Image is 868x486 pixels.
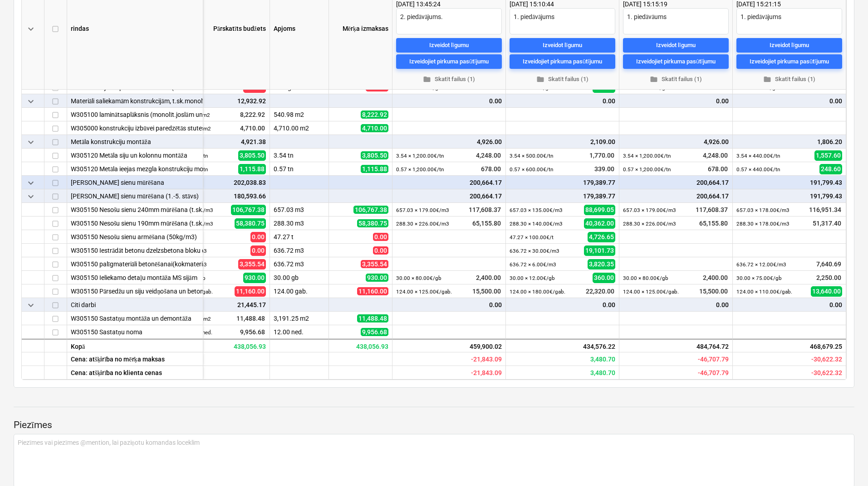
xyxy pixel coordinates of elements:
[396,94,502,108] div: 0.00
[270,325,329,339] div: 12.00 ned.
[396,85,446,91] small: 6.00 × 100.00€ / gab.
[815,273,842,282] span: 2,250.00
[361,111,388,119] span: 8,222.92
[627,74,725,85] span: Skatīt failus (1)
[366,274,388,282] span: 930.00
[814,150,842,160] span: 1,557.60
[733,339,846,352] div: 468,679.25
[650,75,658,83] span: folder
[396,221,449,227] small: 288.30 × 226.00€ / m3
[270,121,329,135] div: 4,710.00 m2
[736,85,783,91] small: 6.00 × 95.00€ / gab.
[510,221,563,227] small: 288.30 × 140.00€ / m3
[510,54,615,69] button: Izveidojiet pirkuma pasūtījumu
[353,206,388,214] span: 106,767.38
[698,287,729,296] span: 15,500.00
[623,72,729,87] button: Skatīt failus (1)
[510,248,559,254] small: 636.72 × 30.00€ / m3
[67,366,203,380] div: Cena: atšķirība no klienta cenas
[623,8,729,34] textarea: 1. piedāvāums
[396,207,449,213] small: 657.03 × 179.00€ / m3
[238,164,266,174] span: 1,115.88
[270,257,329,271] div: 636.72 m3
[815,260,842,269] span: 7,640.69
[429,40,469,50] div: Izveidot līgumu
[396,176,502,189] div: 200,664.17
[593,164,615,173] span: 339.00
[250,232,266,242] span: 0.00
[510,8,615,34] textarea: 1. piedāvājums
[475,273,502,282] span: 2,400.00
[71,203,199,216] div: W305150 Nesošu sienu 240mm mūrēšana (t.sk.bloku pārsedzes, instrumenti 10EUR/m3)
[471,219,502,228] span: 65,155.80
[71,176,199,189] div: Nesošo sienu mūrēšana
[590,369,615,376] span: Paredzamā rentabilitāte - iesniegts piedāvājums salīdzinājumā ar klienta cenu
[736,261,786,268] small: 636.72 × 12.00€ / m3
[623,153,671,159] small: 3.54 × 1,200.00€ / tn
[14,419,854,432] p: Piezīmes
[396,54,502,69] button: Izveidojiet pirkuma pasūtījumu
[270,312,329,325] div: 3,191.25 m2
[250,245,266,255] span: 0.00
[471,287,502,296] span: 15,500.00
[695,205,729,214] span: 117,608.37
[510,85,556,91] small: 6.00 × 60.00€ / gab.
[361,124,388,132] span: 4,710.00
[698,219,729,228] span: 65,155.80
[71,81,199,94] div: W305100 Siju un pārsedžu montāža (no individuāli izgatavotiem saliekamā dzelzsbetona elementiem)
[736,8,842,34] textarea: 1. piedāvājums
[396,289,452,295] small: 124.00 × 125.00€ / gab.
[623,289,679,295] small: 124.00 × 125.00€ / gab.
[588,232,615,242] span: 4,726.65
[736,153,780,159] small: 3.54 × 440.00€ / tn
[740,74,839,85] span: Skatīt failus (1)
[736,298,842,312] div: 0.00
[243,273,266,283] span: 930.00
[811,286,842,296] span: 13,640.00
[270,203,329,217] div: 657.03 m3
[808,205,842,214] span: 116,951.34
[243,82,266,92] span: 206.10
[590,356,615,363] span: Paredzamā rentabilitāte - iesniegts piedāvājums salīdzinājumā ar mērķa cenu
[25,300,36,311] span: keyboard_arrow_down
[736,135,842,149] div: 1,806.20
[71,108,199,121] div: W305100 laminātsaplāksnis (monolīt.joslām un iecirkņiem)
[623,135,729,149] div: 4,926.00
[270,271,329,284] div: 30.00 gb
[71,149,199,162] div: W305120 Metāla siju un kolonnu montāža
[750,56,829,67] div: Izveidojiet pirkuma pasūtījumu
[396,8,502,34] textarea: 2. piedāvājums.
[235,286,266,296] span: 11,160.00
[396,298,502,312] div: 0.00
[702,273,729,282] span: 2,400.00
[510,94,615,108] div: 0.00
[510,72,615,87] button: Skatīt failus (1)
[361,151,388,159] span: 3,805.50
[396,166,444,173] small: 0.57 × 1,200.00€ / tn
[736,221,790,227] small: 288.30 × 178.00€ / m3
[623,189,729,203] div: 200,664.17
[423,75,431,83] span: folder
[510,261,556,268] small: 636.72 × 6.00€ / m3
[270,230,329,244] div: 47.27 t
[623,207,676,213] small: 657.03 × 179.00€ / m3
[811,356,842,363] span: Paredzamā rentabilitāte - iesniegts piedāvājums salīdzinājumā ar mērķa cenu
[160,176,266,189] div: 202,038.83
[820,83,842,92] span: 570.00
[536,75,544,83] span: folder
[25,191,36,202] span: keyboard_arrow_down
[584,218,615,228] span: 40,362.00
[510,289,565,295] small: 124.00 × 180.00€ / gab.
[160,135,266,149] div: 4,921.38
[270,108,329,121] div: 540.98 m2
[736,72,842,87] button: Skatīt failus (1)
[231,205,266,215] span: 106,767.38
[25,137,36,148] span: keyboard_arrow_down
[510,234,554,241] small: 47.27 × 100.00€ / t
[71,271,199,284] div: W305150 Ieliekamo detaļu montāža MS sijām
[623,221,676,227] small: 288.30 × 226.00€ / m3
[71,217,199,230] div: W305150 Nesošu sienu 190mm mūrēšana (t.sk.bloku pārsedzes, instrumenti 10EUR/m3)
[475,151,502,160] span: 4,248.00
[819,164,842,174] span: 248.60
[736,289,792,295] small: 124.00 × 110.00€ / gab.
